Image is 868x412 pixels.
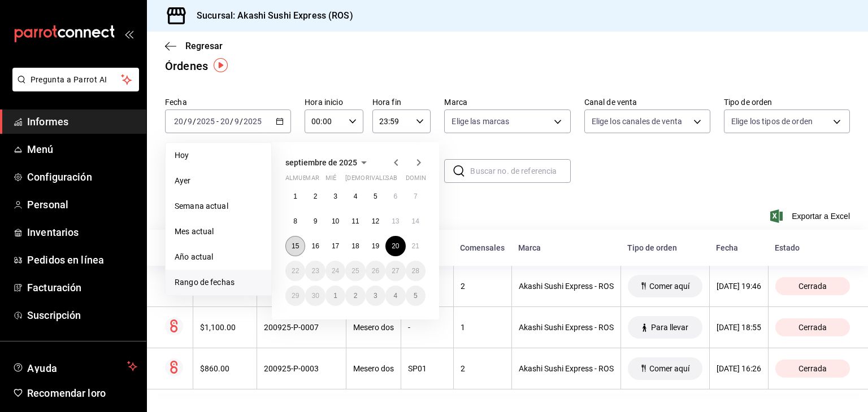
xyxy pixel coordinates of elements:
font: 8 [293,217,297,225]
font: Hoy [175,151,189,160]
button: 11 de septiembre de 2025 [345,211,365,231]
button: 1 de septiembre de 2025 [285,186,305,207]
font: 9 [314,217,318,225]
abbr: 3 de octubre de 2025 [374,292,377,300]
button: 8 de septiembre de 2025 [285,211,305,231]
font: 13 [392,217,399,225]
font: Cerrada [798,323,827,332]
button: 4 de septiembre de 2025 [345,186,365,207]
button: 10 de septiembre de 2025 [325,211,345,231]
font: Ayuda [27,362,58,374]
font: [DEMOGRAPHIC_DATA] [345,174,412,182]
abbr: 30 de septiembre de 2025 [311,292,319,300]
button: septiembre de 2025 [285,156,371,169]
input: Buscar no. de referencia [470,160,570,182]
font: Regresar [185,41,223,51]
button: 7 de septiembre de 2025 [406,186,426,207]
abbr: 14 de septiembre de 2025 [412,217,419,225]
button: 29 de septiembre de 2025 [285,286,305,306]
button: abrir_cajón_menú [124,29,133,38]
font: Para llevar [651,323,688,332]
font: Mesero dos [353,364,394,373]
abbr: 8 de septiembre de 2025 [293,217,297,225]
button: 18 de septiembre de 2025 [345,236,365,256]
input: -- [173,117,184,126]
font: 4 [393,292,397,300]
font: Akashi Sushi Express - ROS [519,323,614,332]
abbr: 22 de septiembre de 2025 [292,267,299,275]
a: Pregunta a Parrot AI [8,82,139,94]
font: - [408,323,410,332]
font: 10 [332,217,339,225]
font: 14 [412,217,419,225]
font: mar [305,174,319,182]
button: 26 de septiembre de 2025 [366,261,385,281]
button: 15 de septiembre de 2025 [285,236,305,256]
button: 27 de septiembre de 2025 [385,261,405,281]
font: Hora inicio [305,98,342,107]
font: Informes [27,116,68,128]
font: 5 [374,192,377,200]
button: 17 de septiembre de 2025 [325,236,345,256]
button: Exportar a Excel [772,209,850,223]
font: Menú [27,143,54,155]
font: Pedidos en línea [27,254,104,266]
abbr: 6 de septiembre de 2025 [393,192,397,200]
font: Facturación [27,282,81,293]
font: Hora fin [372,98,401,107]
font: - [216,117,219,126]
font: 200925-P-0007 [264,323,319,332]
font: $1,100.00 [200,323,236,332]
abbr: 1 de septiembre de 2025 [293,192,297,200]
font: / [240,117,243,126]
font: 1 [333,292,337,300]
font: Mes actual [175,227,214,236]
font: 4 [354,192,358,200]
button: Regresar [165,41,223,51]
input: -- [220,117,230,126]
font: 15 [292,242,299,250]
font: [DATE] 19:46 [717,282,761,291]
font: Estado [775,243,800,252]
abbr: 17 de septiembre de 2025 [332,242,339,250]
input: ---- [243,117,262,126]
abbr: 12 de septiembre de 2025 [372,217,379,225]
abbr: 20 de septiembre de 2025 [392,242,399,250]
font: 20 [392,242,399,250]
abbr: 21 de septiembre de 2025 [412,242,419,250]
font: Elige los canales de venta [592,117,682,126]
button: 13 de septiembre de 2025 [385,211,405,231]
font: Elige las marcas [452,117,509,126]
font: Pregunta a Parrot AI [31,75,107,84]
font: 3 [333,192,337,200]
abbr: 1 de octubre de 2025 [333,292,337,300]
button: 2 de septiembre de 2025 [305,186,325,207]
font: Ayer [175,176,191,185]
abbr: martes [305,174,319,186]
abbr: 15 de septiembre de 2025 [292,242,299,250]
font: 1 [293,192,297,200]
font: sab [385,174,397,182]
font: dominio [406,174,433,182]
abbr: 5 de septiembre de 2025 [374,192,377,200]
button: 20 de septiembre de 2025 [385,236,405,256]
button: 4 de octubre de 2025 [385,286,405,306]
abbr: 4 de octubre de 2025 [393,292,397,300]
font: 26 [372,267,379,275]
img: Marcador de información sobre herramientas [214,58,228,72]
font: 19 [372,242,379,250]
font: Semana actual [175,201,228,211]
font: 2 [354,292,358,300]
abbr: domingo [406,174,433,186]
input: -- [187,117,193,126]
button: 28 de septiembre de 2025 [406,261,426,281]
font: SP01 [408,364,427,373]
font: / [193,117,196,126]
font: $860.00 [200,364,229,373]
font: 23 [311,267,319,275]
font: 29 [292,292,299,300]
abbr: 16 de septiembre de 2025 [311,242,319,250]
abbr: miércoles [325,174,336,186]
font: 21 [412,242,419,250]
